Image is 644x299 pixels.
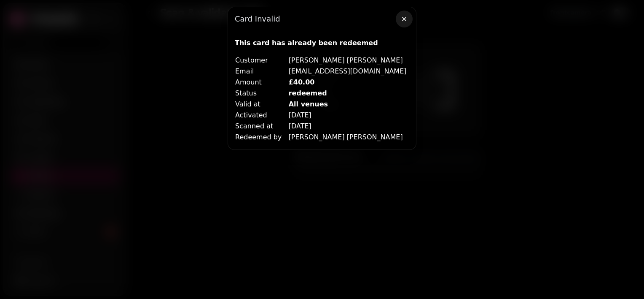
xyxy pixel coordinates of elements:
td: Amount [235,77,288,88]
strong: £40.00 [289,78,315,86]
td: Customer [235,55,288,66]
h3: Card Invalid [235,14,409,24]
td: Redeemed by [235,132,288,143]
strong: All venues [289,100,328,108]
strong: redeemed [289,89,327,97]
td: Email [235,66,288,77]
td: [DATE] [288,110,407,121]
td: Valid at [235,99,288,110]
td: [EMAIL_ADDRESS][DOMAIN_NAME] [288,66,407,77]
td: [PERSON_NAME] [PERSON_NAME] [288,132,407,143]
td: [PERSON_NAME] [PERSON_NAME] [288,55,407,66]
td: Status [235,88,288,99]
td: [DATE] [288,121,407,132]
td: Activated [235,110,288,121]
td: Scanned at [235,121,288,132]
strong: This card has already been redeemed [235,39,378,47]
